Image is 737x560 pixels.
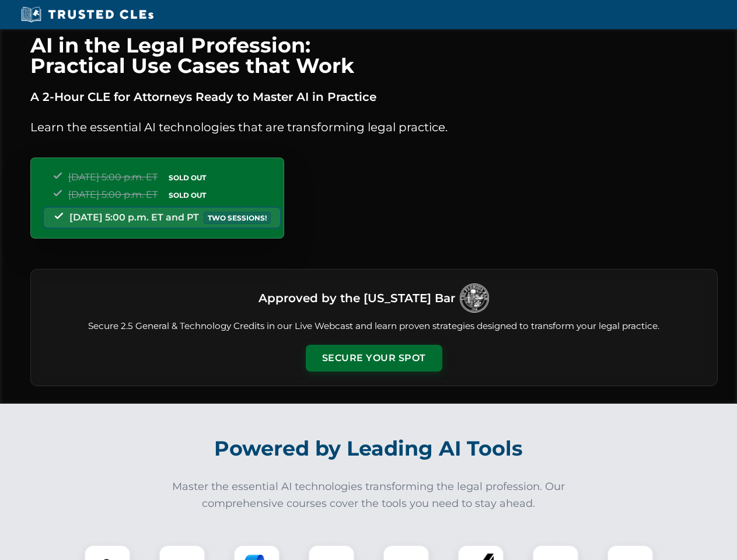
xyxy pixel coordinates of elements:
p: Master the essential AI technologies transforming the legal profession. Our comprehensive courses... [165,478,573,512]
h1: AI in the Legal Profession: Practical Use Cases that Work [30,35,718,76]
p: A 2-Hour CLE for Attorneys Ready to Master AI in Practice [30,87,718,106]
span: [DATE] 5:00 p.m. ET [68,171,158,183]
p: Learn the essential AI technologies that are transforming legal practice. [30,118,718,136]
img: Logo [460,283,489,313]
img: Trusted CLEs [18,6,157,23]
span: SOLD OUT [165,171,210,184]
span: [DATE] 5:00 p.m. ET [68,189,158,200]
button: Secure Your Spot [306,345,442,372]
span: SOLD OUT [165,189,210,201]
h3: Approved by the [US_STATE] Bar [259,288,455,309]
h2: Powered by Leading AI Tools [46,428,692,469]
p: Secure 2.5 General & Technology Credits in our Live Webcast and learn proven strategies designed ... [45,320,703,333]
